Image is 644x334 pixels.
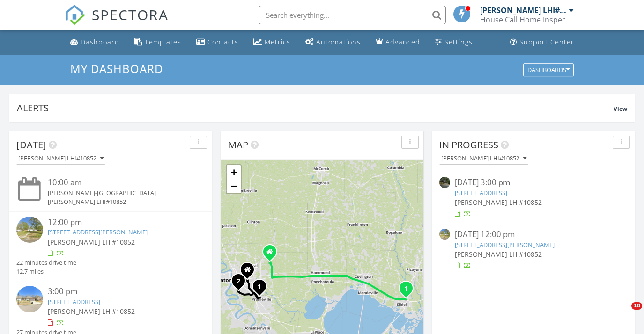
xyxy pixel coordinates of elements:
[480,15,574,24] div: House Call Home Inspection
[265,37,290,46] div: Metrics
[455,250,542,259] span: [PERSON_NAME] LHI#10852
[259,286,265,292] div: 17466 John Broussard Rd, Prairieville, LA 70769
[81,37,119,46] div: Dashboard
[16,138,46,151] span: [DATE]
[16,286,43,312] img: streetview
[523,63,574,76] button: Dashboards
[404,286,408,292] i: 1
[385,37,420,46] div: Advanced
[228,138,248,151] span: Map
[48,217,189,228] div: 12:00 pm
[250,34,294,51] a: Metrics
[227,165,241,179] a: Zoom in
[65,5,85,25] img: The Best Home Inspection Software - Spectora
[48,177,189,189] div: 10:00 am
[302,34,364,51] a: Automations (Basic)
[18,155,104,162] div: [PERSON_NAME] LHI#10852
[439,229,628,270] a: [DATE] 12:00 pm [STREET_ADDRESS][PERSON_NAME] [PERSON_NAME] LHI#10852
[455,189,507,197] a: [STREET_ADDRESS]
[439,229,450,240] img: streetview
[65,13,169,32] a: SPECTORA
[612,302,635,325] iframe: Intercom live chat
[131,34,185,51] a: Templates
[614,105,627,113] span: View
[227,179,241,193] a: Zoom out
[247,269,253,275] div: 1020 Heather Dr, Baton Rouge La 70815
[455,240,555,249] a: [STREET_ADDRESS][PERSON_NAME]
[439,152,528,165] button: [PERSON_NAME] LHI#10852
[527,66,570,73] div: Dashboards
[519,37,574,46] div: Support Center
[439,138,498,151] span: In Progress
[259,6,446,24] input: Search everything...
[238,281,244,286] div: 7985 Brown Hickory Ave, Baton Rouge, LA 70820
[372,34,424,51] a: Advanced
[455,229,612,240] div: [DATE] 12:00 pm
[48,238,135,247] span: [PERSON_NAME] LHI#10852
[237,278,240,285] i: 2
[631,302,642,310] span: 10
[455,198,542,207] span: [PERSON_NAME] LHI#10852
[16,267,76,276] div: 12.7 miles
[48,197,189,206] div: [PERSON_NAME] LHI#10852
[17,102,614,114] div: Alerts
[444,37,473,46] div: Settings
[270,252,275,257] div: 35338 Grovemont Drive , Denham Springs LA 70706
[455,177,612,189] div: [DATE] 3:00 pm
[16,152,105,165] button: [PERSON_NAME] LHI#10852
[316,37,361,46] div: Automations
[48,228,148,236] a: [STREET_ADDRESS][PERSON_NAME]
[506,34,578,51] a: Support Center
[16,217,205,276] a: 12:00 pm [STREET_ADDRESS][PERSON_NAME] [PERSON_NAME] LHI#10852 22 minutes drive time 12.7 miles
[67,34,123,51] a: Dashboard
[70,61,163,76] span: My Dashboard
[16,217,43,243] img: streetview
[48,189,189,197] div: [PERSON_NAME]-[GEOGRAPHIC_DATA]
[439,177,628,218] a: [DATE] 3:00 pm [STREET_ADDRESS] [PERSON_NAME] LHI#10852
[48,298,100,306] a: [STREET_ADDRESS]
[406,288,412,294] div: 130 Northwood Dr, Slidell, LA 70458
[258,284,261,290] i: 1
[441,155,526,162] div: [PERSON_NAME] LHI#10852
[16,258,76,267] div: 22 minutes drive time
[48,307,135,316] span: [PERSON_NAME] LHI#10852
[439,177,450,188] img: streetview
[145,37,181,46] div: Templates
[480,6,567,15] div: [PERSON_NAME] LHI#10852
[431,34,476,51] a: Settings
[192,34,242,51] a: Contacts
[92,5,169,24] span: SPECTORA
[48,286,189,298] div: 3:00 pm
[207,37,238,46] div: Contacts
